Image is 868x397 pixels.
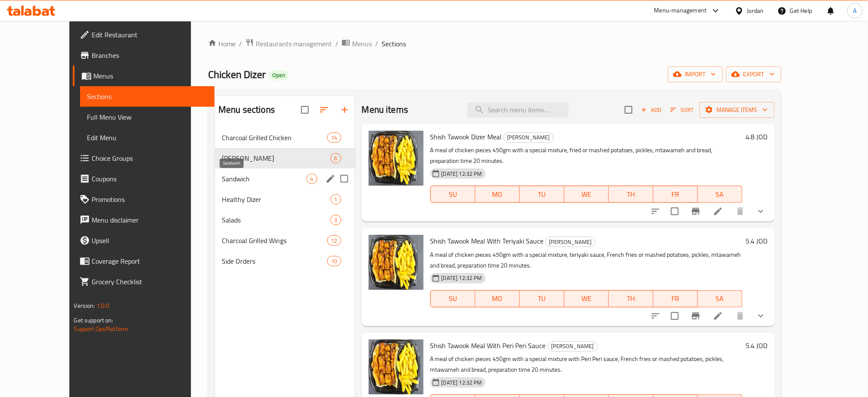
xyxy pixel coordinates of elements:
[92,256,208,266] span: Coverage Report
[686,201,706,222] button: Branch-specific-item
[726,66,781,82] button: export
[73,210,215,230] a: Menu disclaimer
[87,91,208,102] span: Sections
[331,195,341,204] span: 1
[375,39,378,49] li: /
[369,340,424,394] img: Shish Tawook Meal With Peri Peri Sauce
[701,292,739,305] span: SA
[620,101,638,119] span: Select section
[92,30,208,40] span: Edit Restaurant
[87,112,208,122] span: Full Menu View
[307,174,317,184] div: items
[751,306,771,326] button: show more
[520,186,564,203] button: TU
[430,354,743,375] p: A meal of chicken pieces 450gm with a special mixture with Peri Peri sauce, French fries or mashe...
[438,379,486,387] span: [DATE] 12:32 PM
[73,189,215,210] a: Promotions
[430,130,502,143] span: Shish Tawook Dizer Meal
[269,70,289,81] div: Open
[331,153,341,163] div: items
[707,105,768,115] span: Manage items
[746,340,768,352] h6: 5.4 JOD
[331,154,341,162] span: 6
[638,103,665,117] span: Add item
[92,277,208,287] span: Grocery Checklist
[520,290,564,307] button: TU
[504,132,554,143] div: Shish Tawook
[73,251,215,271] a: Coverage Report
[296,101,314,119] span: Select all sections
[215,210,355,230] div: Salads3
[331,215,341,225] div: items
[479,292,516,305] span: MO
[504,132,553,142] span: [PERSON_NAME]
[747,6,764,15] div: Jordan
[523,292,561,305] span: TU
[327,132,341,143] div: items
[331,194,341,205] div: items
[80,127,215,148] a: Edit Menu
[208,39,236,49] a: Home
[564,290,609,307] button: WE
[640,105,663,115] span: Add
[612,188,650,201] span: TH
[328,134,340,142] span: 14
[327,235,341,246] div: items
[73,66,215,86] a: Menus
[92,174,208,184] span: Coupons
[546,237,595,247] span: [PERSON_NAME]
[93,71,208,81] span: Menus
[73,45,215,66] a: Branches
[215,127,355,148] div: Charcoal Grilled Chicken14
[430,145,743,166] p: A meal of chicken pieces 450gm with a special mixture, fried or mashed potatoes, pickles, mtawame...
[331,216,341,224] span: 3
[328,237,340,245] span: 12
[239,39,242,49] li: /
[430,235,544,247] span: Shish Tawook Meal With Teriyaki Sauce
[208,38,781,49] nav: breadcrumb
[327,256,341,266] div: items
[96,300,110,311] span: 1.0.0
[215,251,355,271] div: Side Orders10
[609,186,653,203] button: TH
[73,148,215,168] a: Choice Groups
[653,290,698,307] button: FR
[222,153,330,163] span: [PERSON_NAME]
[74,323,128,334] a: Support.OpsPlatform
[568,188,606,201] span: WE
[92,153,208,163] span: Choice Groups
[245,38,332,49] a: Restaurants management
[730,201,751,222] button: delete
[666,307,684,325] span: Select to update
[430,186,475,203] button: SU
[324,172,337,185] button: edit
[671,105,694,115] span: Sort
[73,168,215,189] a: Coupons
[74,315,113,326] span: Get support on:
[74,300,95,311] span: Version:
[438,170,486,178] span: [DATE] 12:32 PM
[362,103,409,116] h2: Menu items
[668,66,723,82] button: import
[314,99,334,120] span: Sort sections
[713,311,723,321] a: Edit menu item
[222,235,327,246] span: Charcoal Grilled Wings
[546,237,596,247] div: Shish Tawook
[92,235,208,246] span: Upsell
[657,292,695,305] span: FR
[686,306,706,326] button: Branch-specific-item
[222,153,330,163] div: Shish Tawook
[342,38,372,49] a: Menus
[80,107,215,127] a: Full Menu View
[307,175,317,183] span: 4
[523,188,561,201] span: TU
[853,6,857,15] span: A
[73,230,215,251] a: Upsell
[80,86,215,107] a: Sections
[475,186,520,203] button: MO
[746,131,768,143] h6: 4.8 JOD
[215,189,355,210] div: Healthy Dizer1
[468,102,569,117] input: search
[645,306,666,326] button: sort-choices
[382,39,406,49] span: Sections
